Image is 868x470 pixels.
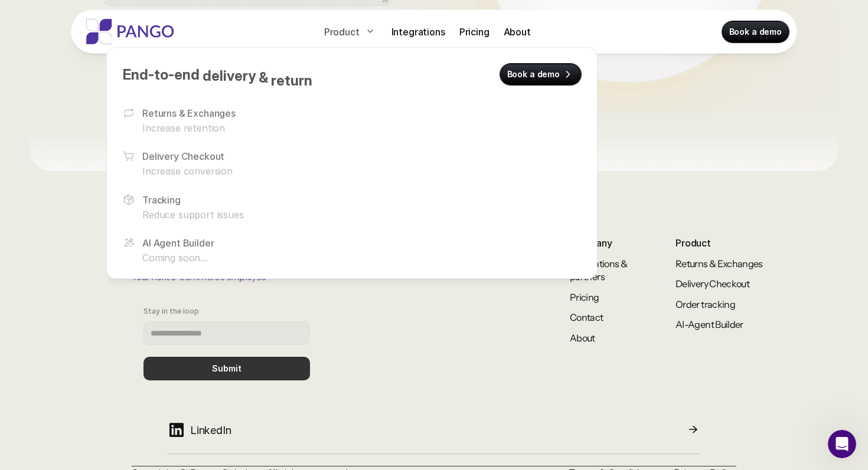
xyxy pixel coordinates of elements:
[570,258,628,282] a: Integrations & partners
[570,236,635,250] p: Company
[116,98,269,141] a: Returns & ExchangesIncrease retention
[116,185,269,228] a: TrackingReduce support issues
[324,25,360,39] p: Product
[212,364,242,374] p: Submit
[143,321,310,345] input: Stay in the loop
[499,22,536,41] a: About
[142,208,262,221] p: Reduce support issues
[167,416,701,454] a: LinkedIn
[828,430,856,458] iframe: Intercom live chat
[190,422,231,438] p: LinkedIn
[676,278,749,290] a: Delivery Checkout
[142,192,181,206] p: Tracking
[142,164,262,177] p: Increase conversion
[570,291,599,303] a: Pricing
[570,311,603,323] a: Contact
[142,149,224,163] p: Delivery Checkout
[676,298,735,310] a: Order tracking
[142,121,262,134] p: Increase retention
[507,68,560,80] p: Book a demo
[676,258,763,269] a: Returns & Exchanges
[729,26,782,38] p: Book a demo
[123,66,200,83] span: End-to-end
[500,64,581,85] a: Book a demo
[142,251,262,264] p: Coming soon...
[143,307,199,315] p: Stay in the loop
[391,25,445,39] p: Integrations
[722,21,789,42] a: Book a demo
[143,357,310,380] button: Submit
[387,22,450,41] a: Integrations
[116,142,269,184] a: Delivery CheckoutIncrease conversion
[203,67,256,84] span: delivery
[259,69,268,86] span: &
[142,235,214,249] p: AI Agent Builder
[676,318,743,330] a: AI-Agent Builder
[271,72,312,89] span: return
[459,25,490,39] p: Pricing
[570,332,595,344] a: About
[455,22,494,41] a: Pricing
[504,25,531,39] p: About
[142,106,236,120] p: Returns & Exchanges
[676,236,771,250] p: Product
